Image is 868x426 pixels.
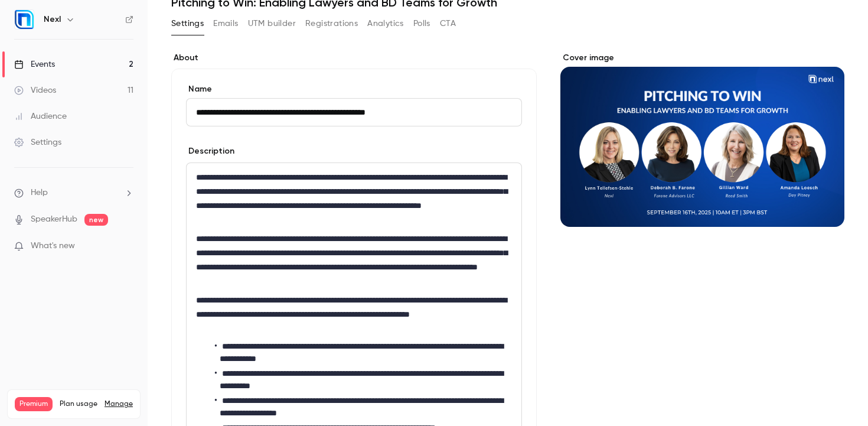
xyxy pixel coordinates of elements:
span: Help [31,187,48,199]
span: Premium [15,397,53,411]
section: Cover image [560,52,844,227]
button: UTM builder [248,14,296,33]
div: Audience [14,110,67,122]
button: Registrations [305,14,358,33]
li: help-dropdown-opener [14,187,133,199]
div: Videos [14,84,56,96]
label: Description [186,145,234,157]
label: Name [186,83,522,95]
a: SpeakerHub [31,213,77,226]
label: About [171,52,537,64]
button: CTA [440,14,456,33]
a: Manage [105,399,133,409]
button: Emails [213,14,238,33]
label: Cover image [560,52,844,64]
div: Settings [14,136,61,148]
div: Events [14,58,55,70]
span: new [84,214,108,226]
button: Analytics [367,14,404,33]
span: Plan usage [60,399,97,409]
img: Nexl [15,10,34,29]
span: What's new [31,240,75,252]
button: Polls [413,14,430,33]
button: Settings [171,14,204,33]
h6: Nexl [44,14,61,25]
